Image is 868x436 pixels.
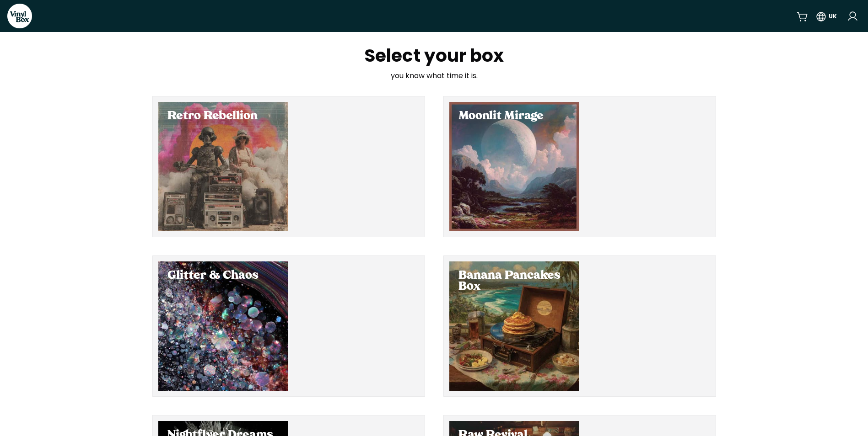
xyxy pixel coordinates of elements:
[449,102,579,231] div: Select Moonlit Mirage
[458,111,570,122] h2: Moonlit Mirage
[158,261,288,391] div: Select Glitter & Chaos
[829,12,837,21] div: UK
[152,96,425,237] button: Select Retro Rebellion
[443,96,716,237] button: Select Moonlit Mirage
[815,8,837,24] button: UK
[167,111,279,122] h2: Retro Rebellion
[158,102,288,231] div: Select Retro Rebellion
[311,47,557,65] h1: Select your box
[311,70,557,81] p: you know what time it is.
[458,271,570,292] h2: Banana Pancakes Box
[152,255,425,397] button: Select Glitter & Chaos
[449,261,579,391] div: Select Banana Pancakes Box
[443,255,716,397] button: Select Banana Pancakes Box
[167,271,279,282] h2: Glitter & Chaos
